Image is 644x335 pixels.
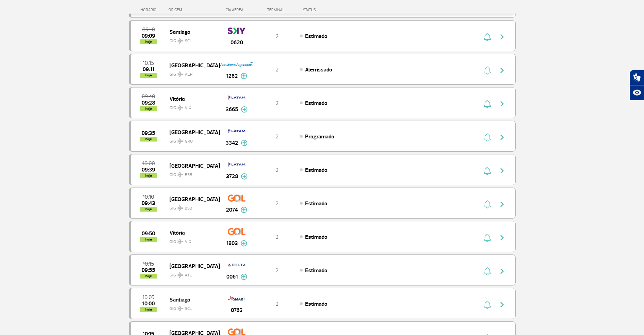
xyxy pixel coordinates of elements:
span: 2 [275,267,279,274]
img: seta-direita-painel-voo.svg [498,66,506,75]
img: destiny_airplane.svg [177,71,183,77]
img: mais-info-painel-voo.svg [241,240,247,246]
span: 3342 [226,139,238,147]
div: HORÁRIO [131,8,169,12]
img: mais-info-painel-voo.svg [241,140,248,146]
span: SCL [185,306,192,312]
img: sino-painel-voo.svg [484,200,491,208]
span: Estimado [305,167,327,174]
img: sino-painel-voo.svg [484,33,491,41]
span: GIG [169,34,214,44]
span: 2074 [226,206,238,214]
img: seta-direita-painel-voo.svg [498,267,506,275]
span: GIG [169,101,214,111]
span: hoje [140,173,157,178]
span: 2 [275,234,279,241]
img: seta-direita-painel-voo.svg [498,133,506,142]
span: BSB [185,205,192,212]
span: 2 [275,167,279,174]
span: 2025-08-26 10:15:00 [143,61,154,66]
span: 2025-08-26 10:10:00 [143,195,154,199]
span: GIG [169,201,214,212]
span: Vitória [169,228,214,237]
span: 2 [275,300,279,307]
span: hoje [140,39,157,44]
span: GIG [169,168,214,178]
span: 2025-08-26 10:00:00 [142,161,155,166]
span: hoje [140,73,157,78]
img: sino-painel-voo.svg [484,133,491,142]
img: destiny_airplane.svg [177,272,183,278]
button: Abrir recursos assistivos. [629,85,644,100]
img: mais-info-painel-voo.svg [241,274,247,280]
span: VIX [185,105,191,111]
span: [GEOGRAPHIC_DATA] [169,128,214,137]
span: hoje [140,274,157,279]
div: TERMINAL [254,8,300,12]
img: sino-painel-voo.svg [484,100,491,108]
span: 2025-08-26 09:35:00 [142,131,155,136]
span: Programado [305,133,334,140]
span: hoje [140,207,157,212]
span: 0061 [226,273,238,281]
span: 3728 [226,172,238,181]
span: GRU [185,138,193,145]
img: seta-direita-painel-voo.svg [498,167,506,175]
span: 2 [275,133,279,140]
div: STATUS [300,8,356,12]
img: mais-info-painel-voo.svg [241,207,247,213]
span: GIG [169,68,214,78]
span: ATL [185,272,192,279]
span: GIG [169,268,214,279]
span: Estimado [305,200,327,207]
span: 1262 [226,72,238,80]
span: Vitória [169,94,214,103]
img: sino-painel-voo.svg [484,267,491,275]
img: seta-direita-painel-voo.svg [498,234,506,242]
span: AEP [185,71,192,78]
span: 3665 [226,105,238,114]
span: Aterrissado [305,66,332,73]
span: 2 [275,200,279,207]
span: [GEOGRAPHIC_DATA] [169,261,214,271]
span: 1803 [226,239,238,248]
span: 2025-08-26 10:15:00 [143,261,154,266]
span: 2025-08-26 09:43:00 [142,201,155,206]
span: 2025-08-26 10:00:00 [142,301,155,306]
img: destiny_airplane.svg [177,138,183,144]
img: destiny_airplane.svg [177,205,183,211]
span: hoje [140,106,157,111]
img: seta-direita-painel-voo.svg [498,33,506,41]
span: 0762 [231,306,243,314]
img: sino-painel-voo.svg [484,167,491,175]
span: Santiago [169,27,214,36]
span: Estimado [305,234,327,241]
span: 2 [275,33,279,40]
img: mais-info-painel-voo.svg [241,73,247,79]
img: destiny_airplane.svg [177,239,183,244]
img: seta-direita-painel-voo.svg [498,300,506,309]
img: destiny_airplane.svg [177,306,183,311]
span: 2 [275,66,279,73]
span: GIG [169,235,214,245]
img: seta-direita-painel-voo.svg [498,100,506,108]
button: Abrir tradutor de língua de sinais. [629,70,644,85]
div: Plugin de acessibilidade da Hand Talk. [629,70,644,100]
span: 2025-08-26 09:09:00 [142,33,155,38]
span: [GEOGRAPHIC_DATA] [169,161,214,170]
span: 2025-08-26 09:55:00 [142,268,155,273]
span: 2025-08-26 09:11:00 [143,67,154,72]
div: CIA AÉREA [219,8,254,12]
span: hoje [140,307,157,312]
span: hoje [140,237,157,242]
span: BSB [185,172,192,178]
span: VIX [185,239,191,245]
span: 2025-08-26 09:28:00 [142,100,155,105]
span: GIG [169,135,214,145]
span: Estimado [305,267,327,274]
span: 2 [275,100,279,107]
img: sino-painel-voo.svg [484,66,491,75]
span: 2025-08-26 09:10:00 [142,27,155,32]
span: 2025-08-26 09:39:00 [142,167,155,172]
span: Estimado [305,33,327,40]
